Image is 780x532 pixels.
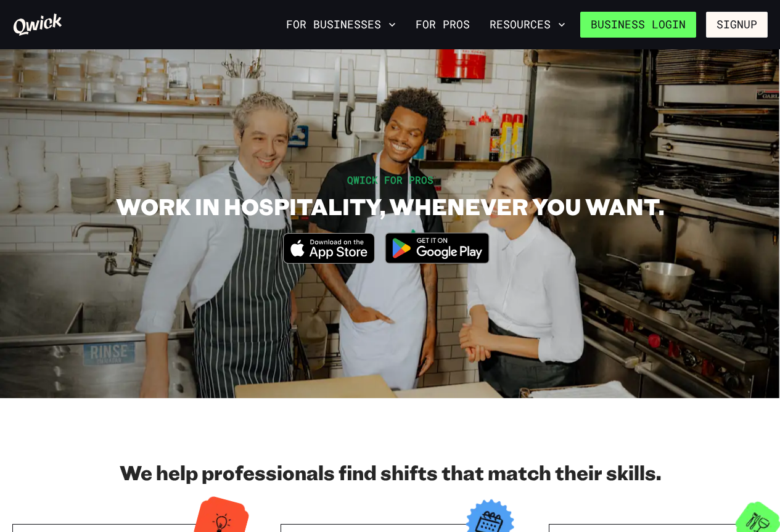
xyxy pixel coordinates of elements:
button: Resources [485,14,570,35]
img: Get it on Google Play [377,225,497,271]
a: Business Login [580,12,696,38]
button: For Businesses [281,14,401,35]
a: Download on the App Store [283,253,376,266]
span: QWICK FOR PROS [347,173,433,186]
a: For Pros [411,14,475,35]
button: Signup [706,12,768,38]
h1: WORK IN HOSPITALITY, WHENEVER YOU WANT. [116,192,664,220]
h2: We help professionals find shifts that match their skills. [12,460,768,485]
